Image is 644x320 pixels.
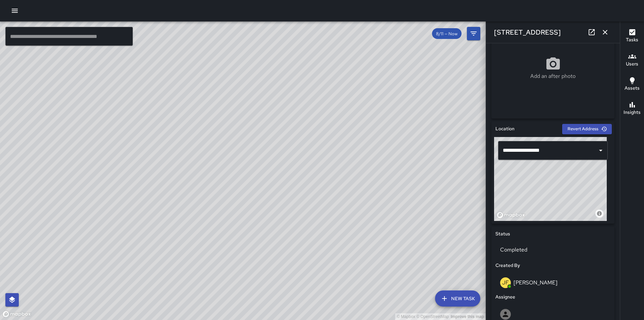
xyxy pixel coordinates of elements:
button: Tasks [620,24,644,48]
h6: Status [495,230,510,238]
button: Filters [467,27,480,40]
span: 8/11 — Now [432,31,462,37]
h6: Created By [495,262,520,269]
h6: Assets [625,85,640,92]
h6: Location [495,125,515,133]
button: Insights [620,97,644,121]
h6: Insights [624,109,641,116]
button: Open [596,146,605,155]
button: Users [620,48,644,73]
p: Add an after photo [530,72,576,80]
p: Completed [500,246,606,254]
button: New Task [435,290,480,307]
button: Assets [620,73,644,97]
p: JF [502,279,509,287]
h6: Assignee [495,293,515,301]
h6: Tasks [626,36,638,44]
button: Revert Address [562,124,612,134]
h6: Users [626,60,638,68]
h6: [STREET_ADDRESS] [494,27,561,38]
p: [PERSON_NAME] [514,279,557,286]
